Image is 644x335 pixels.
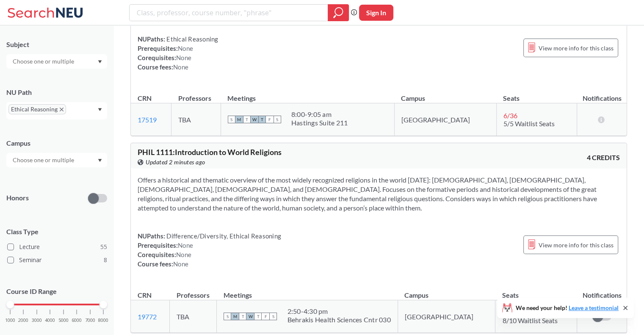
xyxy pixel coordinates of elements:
[221,85,394,103] th: Meetings
[138,313,157,321] a: 19772
[138,34,218,72] div: NUPaths: Prerequisites: Corequisites: Course fees:
[104,255,107,265] span: 8
[6,54,107,69] div: Dropdown arrow
[287,316,390,324] div: Behrakis Health Sciences Cntr 030
[146,158,205,167] span: Updated 2 minutes ago
[6,40,107,49] div: Subject
[171,85,221,103] th: Professors
[6,138,107,148] div: Campus
[394,85,496,103] th: Campus
[138,231,281,269] div: NUPaths: Prerequisites: Corequisites: Course fees:
[328,4,349,21] div: magnifying glass
[398,300,495,333] td: [GEOGRAPHIC_DATA]
[176,54,191,61] span: None
[502,316,557,324] span: 8/10 Waitlist Seats
[98,159,102,162] svg: Dropdown arrow
[138,147,282,157] span: PHIL 1111 : Introduction to World Religions
[269,313,277,320] span: S
[224,313,231,320] span: S
[291,110,348,119] div: 8:00 - 9:05 am
[138,291,152,300] div: CRN
[18,318,28,323] span: 2000
[359,5,393,21] button: Sign In
[8,56,80,66] input: Choose one or multiple
[6,88,107,97] div: NU Path
[228,116,235,123] span: S
[173,260,188,268] span: None
[98,318,108,323] span: 8000
[171,103,221,136] td: TBA
[539,240,614,250] span: View more info for this class
[503,119,555,127] span: 5/5 Waitlist Seats
[8,155,80,165] input: Choose one or multiple
[254,313,262,320] span: T
[176,251,191,258] span: None
[587,153,620,162] span: 4 CREDITS
[58,318,69,323] span: 5000
[32,318,42,323] span: 3000
[243,116,251,123] span: T
[138,94,152,103] div: CRN
[496,85,577,103] th: Seats
[60,108,64,111] svg: X to remove pill
[138,175,620,213] section: Offers a historical and thematic overview of the most widely recognized religions in the world [D...
[85,318,95,323] span: 7000
[6,193,29,203] p: Honors
[45,318,55,323] span: 4000
[231,313,239,320] span: M
[258,116,266,123] span: T
[577,85,627,103] th: Notifications
[262,313,269,320] span: F
[516,305,619,311] span: We need your help!
[287,307,390,316] div: 2:50 - 4:30 pm
[266,116,274,123] span: F
[539,43,614,53] span: View more info for this class
[503,111,517,119] span: 6 / 36
[98,60,102,64] svg: Dropdown arrow
[165,35,218,43] span: Ethical Reasoning
[235,116,243,123] span: M
[8,104,66,114] span: Ethical ReasoningX to remove pill
[394,103,496,136] td: [GEOGRAPHIC_DATA]
[577,282,627,300] th: Notifications
[100,242,107,252] span: 55
[178,241,193,249] span: None
[6,153,107,167] div: Dropdown arrow
[217,282,398,300] th: Meetings
[178,44,193,52] span: None
[138,116,157,124] a: 17519
[239,313,246,320] span: T
[173,63,188,71] span: None
[246,313,254,320] span: W
[274,116,281,123] span: S
[495,282,577,300] th: Seats
[569,304,619,311] a: Leave a testimonial
[7,255,107,266] label: Seminar
[72,318,82,323] span: 6000
[6,102,107,119] div: Ethical ReasoningX to remove pillDropdown arrow
[5,318,15,323] span: 1000
[165,232,281,240] span: Difference/Diversity, Ethical Reasoning
[251,116,258,123] span: W
[398,282,495,300] th: Campus
[6,287,107,296] p: Course ID Range
[170,300,217,333] td: TBA
[7,241,107,252] label: Lecture
[333,7,343,19] svg: magnifying glass
[136,6,322,20] input: Class, professor, course number, "phrase"
[291,119,348,127] div: Hastings Suite 211
[98,108,102,111] svg: Dropdown arrow
[170,282,217,300] th: Professors
[6,227,107,236] span: Class Type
